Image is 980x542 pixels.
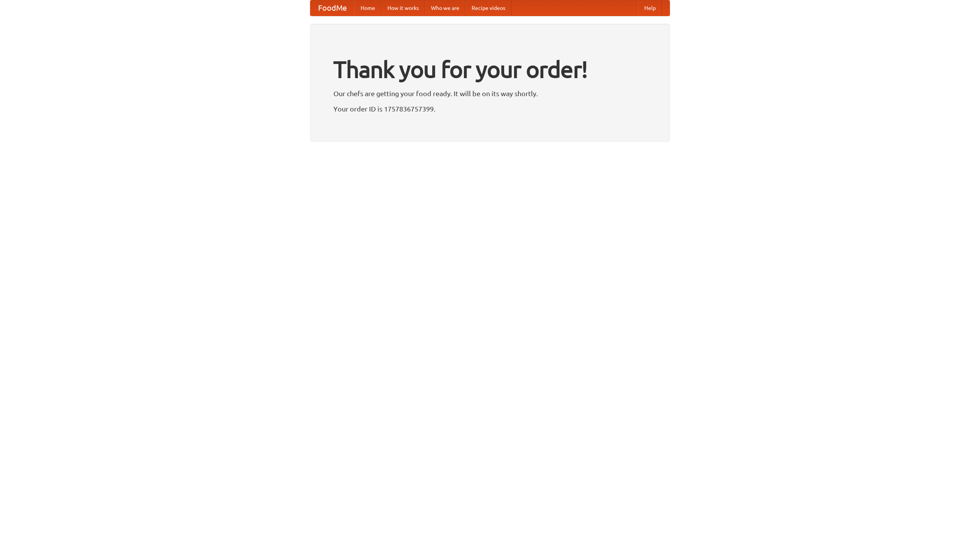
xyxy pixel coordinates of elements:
a: Who we are [425,0,465,16]
a: Recipe videos [465,0,511,16]
p: Your order ID is 1757836757399. [333,103,647,115]
a: FoodMe [310,0,354,16]
p: Our chefs are getting your food ready. It will be on its way shortly. [333,88,647,99]
h1: Thank you for your order! [333,51,647,88]
a: How it works [381,0,425,16]
a: Help [638,0,662,16]
a: Home [354,0,381,16]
